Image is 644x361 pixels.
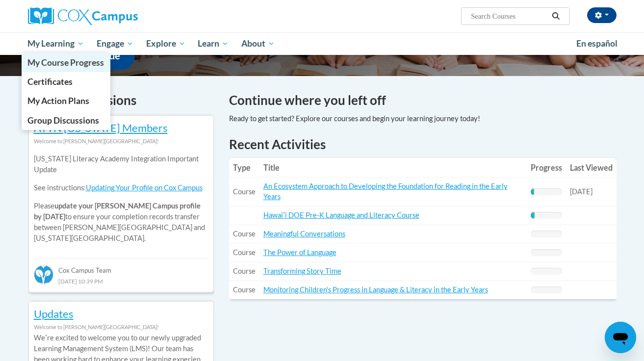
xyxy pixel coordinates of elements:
span: Engage [97,38,133,50]
div: Cox Campus Team [34,258,208,276]
span: My Action Plans [27,96,89,106]
h4: Continue where you left off [229,91,617,110]
a: My Course Progress [22,53,111,72]
span: Explore [146,38,185,50]
span: Course [233,248,256,257]
a: Engage [90,32,140,55]
span: Certificates [27,77,73,87]
div: Progress, % [531,212,535,219]
th: Type [229,158,259,178]
a: About [235,32,281,55]
span: Course [233,230,256,238]
th: Last Viewed [566,158,617,178]
a: En español [570,33,624,54]
img: Cox Campus [28,7,138,25]
a: Cox Campus [28,7,214,25]
a: Hawaiʹi DOE Pre-K Language and Literacy Course [263,211,419,219]
a: Updating Your Profile on Cox Campus [86,183,203,192]
div: Welcome to [PERSON_NAME][GEOGRAPHIC_DATA]! [34,136,208,147]
span: Course [233,187,256,196]
div: Main menu [13,32,631,55]
p: [US_STATE] Literacy Academy Integration Important Update [34,154,208,175]
a: My Learning [22,32,91,55]
a: Group Discussions [22,111,111,130]
span: Course [233,267,256,275]
span: About [241,38,275,50]
input: Search Courses [470,10,548,22]
img: Cox Campus Team [34,265,53,284]
span: My Course Progress [27,57,104,68]
iframe: Button to launch messaging window [605,322,636,353]
span: Learn [198,38,229,50]
a: Monitoring Children's Progress in Language & Literacy in the Early Years [263,285,488,294]
b: update your [PERSON_NAME] Campus profile by [DATE] [34,202,201,221]
h1: Recent Activities [229,135,617,153]
div: Please to ensure your completion records transfer between [PERSON_NAME][GEOGRAPHIC_DATA] and [US_... [34,147,208,251]
th: Title [259,158,527,178]
a: Meaningful Conversations [263,230,345,238]
a: The Power of Language [263,248,336,257]
span: My Learning [27,38,84,50]
span: Course [233,285,256,294]
a: Updates [34,307,74,320]
a: An Ecosystem Approach to Developing the Foundation for Reading in the Early Years [263,182,508,201]
a: Transforming Story Time [263,267,341,275]
p: See instructions: [34,182,208,193]
span: Group Discussions [27,115,99,126]
a: Certificates [22,72,111,91]
a: My Action Plans [22,91,111,110]
button: Search [548,10,563,22]
h4: Recent Discussions [28,91,214,110]
span: En español [576,38,618,49]
th: Progress [527,158,566,178]
div: [DATE] 10:39 PM [34,276,208,286]
a: Learn [191,32,235,55]
span: [DATE] [570,187,592,196]
div: Progress, % [531,188,534,195]
a: Explore [140,32,192,55]
button: Account Settings [587,7,617,23]
div: Welcome to [PERSON_NAME][GEOGRAPHIC_DATA]! [34,322,208,333]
